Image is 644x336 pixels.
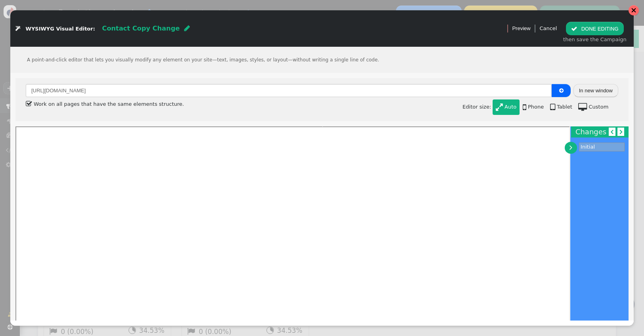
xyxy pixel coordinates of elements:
span:  [523,103,526,111]
span:  [496,103,503,111]
span: Changes [575,128,606,136]
a:  [609,128,615,136]
a:  Auto [493,99,520,115]
a: Preview [512,22,530,35]
span:  [620,128,622,136]
a:  Tablet [547,99,575,115]
nobr: Initial [581,144,595,150]
button:  [552,84,571,97]
span: WYSIWYG Visual Editor: [26,26,95,32]
div: A point-and-click editor that lets you visually modify any element on your site—text, images, sty... [10,47,634,73]
span:  [184,25,190,31]
a:  Custom [575,99,612,115]
a:  [617,128,624,136]
div: Editor size: [462,98,618,116]
div: Phone [528,103,544,111]
span:  [569,143,572,151]
a: Cancel [539,25,557,31]
a:  [565,142,577,153]
span:  [15,26,20,31]
input: Please, type URL of a page of your site that you want to edit [26,84,552,97]
div: Auto [504,103,516,111]
span:  [578,103,587,111]
span:  [571,26,577,32]
div: Tablet [557,103,572,111]
button: DONE EDITING [566,22,623,35]
span:  [26,97,32,111]
span:  [559,88,564,93]
label: Work on all pages that have the same elements structure. [26,101,184,107]
span: Preview [512,25,530,32]
span:  [550,103,555,111]
button: In new window [573,84,618,97]
a:  Phone [520,99,547,115]
span: Contact Copy Change [102,25,180,32]
div: Custom [589,103,609,111]
div: then save the Campaign [563,36,627,44]
span:  [611,128,613,136]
